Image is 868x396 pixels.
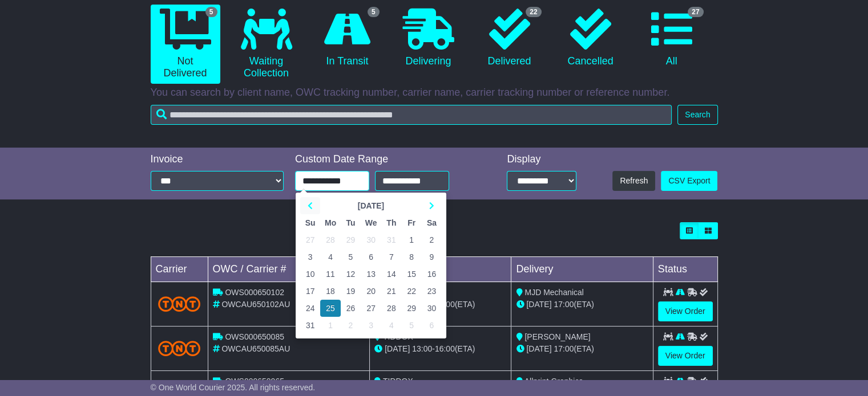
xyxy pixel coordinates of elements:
th: Fr [401,214,421,231]
img: TNT_Domestic.png [158,341,201,356]
a: Delivering [394,5,463,72]
td: 30 [361,231,381,248]
td: OWC / Carrier # [208,257,370,282]
a: Waiting Collection [232,5,301,84]
td: 3 [300,248,320,266]
span: 13:00 [412,344,432,353]
span: [PERSON_NAME] [524,332,590,341]
td: 18 [320,283,341,300]
td: 16 [422,266,442,283]
p: You can search by client name, OWC tracking number, carrier name, carrier tracking number or refe... [151,87,718,99]
td: 21 [381,283,401,300]
img: TNT_Domestic.png [158,296,201,312]
span: OWCAU650085AU [221,344,290,353]
td: 5 [341,248,361,266]
td: 1 [320,317,341,334]
td: 27 [361,300,381,317]
td: 12 [341,266,361,283]
td: 4 [320,248,341,266]
div: Invoice [151,153,284,166]
span: [DATE] [526,344,551,353]
td: 4 [381,317,401,334]
span: 27 [688,7,703,17]
span: 5 [205,7,217,17]
span: [DATE] [526,300,551,309]
th: Tu [341,214,361,231]
td: 29 [401,300,421,317]
span: © One World Courier 2025. All rights reserved. [151,383,316,392]
td: 15 [401,266,421,283]
th: We [361,214,381,231]
td: Delivery [511,257,653,282]
th: Sa [422,214,442,231]
td: Status [653,257,717,282]
td: 6 [422,317,442,334]
span: Allprint Graphics [524,377,583,386]
span: 22 [526,7,541,17]
td: 26 [341,300,361,317]
td: 31 [300,317,320,334]
a: 22 Delivered [475,5,544,72]
a: View Order [658,301,713,321]
a: CSV Export [661,171,717,191]
div: (ETA) [516,299,648,311]
button: Refresh [612,171,655,191]
a: 27 All [637,5,706,72]
td: 7 [381,248,401,266]
a: Cancelled [556,5,625,72]
td: 30 [422,300,442,317]
td: 24 [300,300,320,317]
td: 14 [381,266,401,283]
td: 8 [401,248,421,266]
td: 9 [422,248,442,266]
a: 5 In Transit [313,5,382,72]
td: 28 [381,300,401,317]
span: OWS000650065 [225,377,284,386]
div: Custom Date Range [295,153,477,166]
span: OWS000650085 [225,332,284,341]
td: 28 [320,231,341,248]
th: Th [381,214,401,231]
a: View Order [658,346,713,366]
button: Search [677,105,717,125]
div: Display [507,153,576,166]
th: Mo [320,214,341,231]
span: TIDDOX [383,377,413,386]
span: 17:00 [554,344,574,353]
td: 17 [300,283,320,300]
span: [DATE] [385,344,410,353]
td: 11 [320,266,341,283]
td: Carrier [151,257,208,282]
td: 22 [401,283,421,300]
td: 5 [401,317,421,334]
th: Su [300,214,320,231]
td: 23 [422,283,442,300]
td: 25 [320,300,341,317]
td: 2 [422,231,442,248]
td: 3 [361,317,381,334]
td: 19 [341,283,361,300]
span: MJD Mechanical [524,288,583,297]
td: 29 [341,231,361,248]
span: 16:00 [435,344,455,353]
td: 31 [381,231,401,248]
td: 2 [341,317,361,334]
td: 27 [300,231,320,248]
div: - (ETA) [374,343,506,355]
td: 20 [361,283,381,300]
div: (ETA) [516,343,648,355]
span: 17:00 [554,300,574,309]
td: 1 [401,231,421,248]
span: OWCAU650102AU [221,300,290,309]
span: OWS000650102 [225,288,284,297]
td: 10 [300,266,320,283]
a: 5 Not Delivered [151,5,220,84]
th: Select Month [320,197,421,214]
td: 6 [361,248,381,266]
td: 13 [361,266,381,283]
span: 5 [368,7,380,17]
